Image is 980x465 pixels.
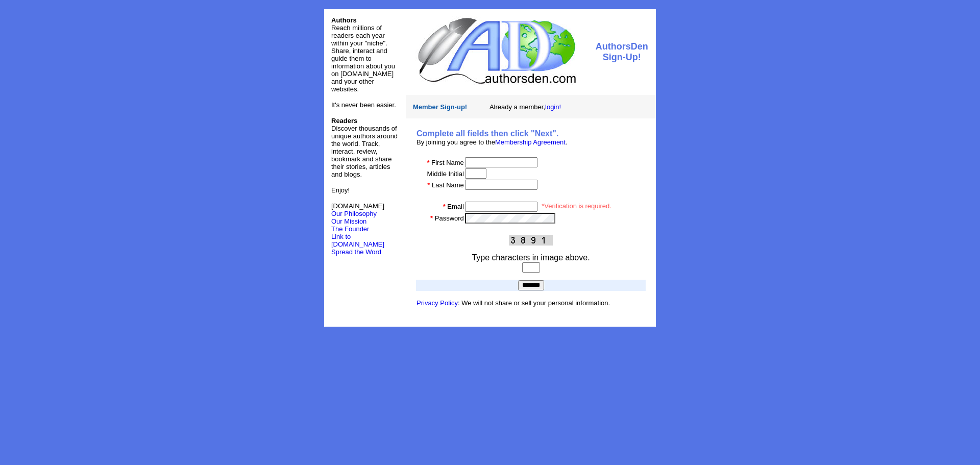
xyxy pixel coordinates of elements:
[416,299,458,307] a: Privacy Policy
[331,117,398,178] font: Discover thousands of unique authors around the world. Track, interact, review, bookmark and shar...
[331,202,384,217] font: [DOMAIN_NAME]
[545,103,561,111] a: login!
[331,233,384,248] a: Link to [DOMAIN_NAME]
[413,103,467,111] font: Member Sign-up!
[331,210,377,217] a: Our Philosophy
[431,159,464,166] font: First Name
[509,235,553,246] img: This Is CAPTCHA Image
[331,217,366,225] a: Our Mission
[435,214,464,222] font: Password
[331,101,396,109] font: It's never been easier.
[416,129,558,138] b: Complete all fields then click "Next".
[331,248,381,256] font: Spread the Word
[416,299,610,307] font: : We will not share or sell your personal information.
[427,170,464,178] font: Middle Initial
[472,253,590,262] font: Type characters in image above.
[489,103,561,111] font: Already a member,
[331,247,381,256] a: Spread the Word
[331,186,350,194] font: Enjoy!
[331,24,395,93] font: Reach millions of readers each year within your "niche". Share, interact and guide them to inform...
[331,117,357,125] b: Readers
[447,203,464,210] font: Email
[331,225,369,233] a: The Founder
[596,41,648,62] font: AuthorsDen Sign-Up!
[542,202,611,210] font: *Verification is required.
[331,16,357,24] font: Authors
[432,181,464,189] font: Last Name
[416,138,568,146] font: By joining you agree to the .
[415,16,577,85] img: logo.jpg
[495,138,566,146] a: Membership Agreement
